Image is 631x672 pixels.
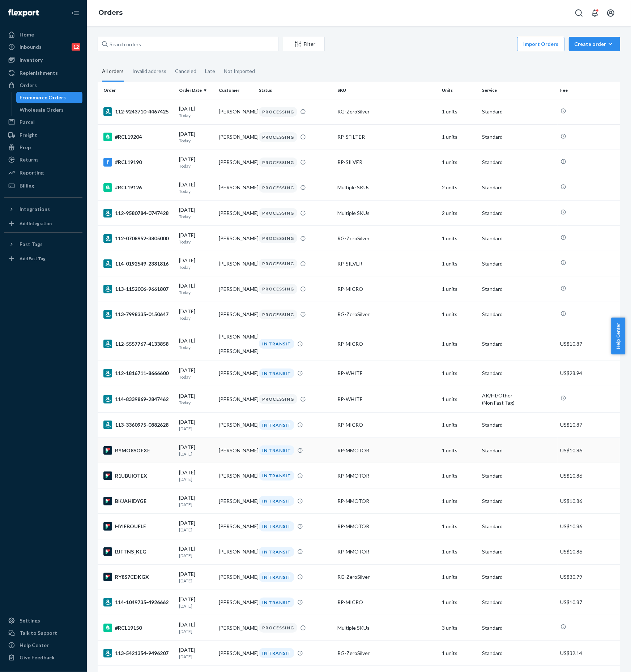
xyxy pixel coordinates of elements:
div: IN TRANSIT [259,547,294,557]
button: Integrations [4,203,82,215]
p: Standard [482,260,555,267]
div: Home [20,31,34,38]
div: RP-MMOTOR [337,472,436,479]
td: [PERSON_NAME] [216,361,256,386]
td: [PERSON_NAME] [216,641,256,666]
input: Search orders [98,37,278,51]
div: [DATE] [179,206,213,220]
td: 3 units [439,615,479,641]
p: [DATE] [179,476,213,482]
div: 112-1816711-8666600 [103,369,173,378]
th: Units [439,82,479,99]
div: [DATE] [179,469,213,482]
td: 1 units [439,302,479,327]
div: [DATE] [179,621,213,634]
div: RP-MMOTOR [337,497,436,505]
div: PROCESSING [259,310,297,319]
div: #RCL19126 [103,183,173,192]
td: US$10.87 [558,327,620,361]
td: [PERSON_NAME] [216,386,256,412]
td: [PERSON_NAME] [216,251,256,276]
a: Wholesale Orders [16,104,83,116]
div: #RCL19190 [103,158,173,167]
div: R1UBUIOTEX [103,471,173,480]
div: RP-MICRO [337,340,436,348]
a: Inbounds12 [4,41,82,53]
td: US$28.94 [558,361,620,386]
td: US$10.86 [558,488,620,514]
div: IN TRANSIT [259,369,294,378]
div: Give Feedback [20,654,55,661]
p: Standard [482,497,555,505]
div: BKJAHIDYGE [103,497,173,505]
div: RG-ZeroSilver [337,650,436,657]
th: Fee [558,82,620,99]
div: Invalid address [132,62,166,81]
td: 1 units [439,488,479,514]
button: Import Orders [517,37,564,51]
td: US$10.87 [558,590,620,615]
p: Standard [482,421,555,428]
td: [PERSON_NAME] [216,276,256,302]
button: Create order [569,37,620,51]
div: Help Center [20,642,49,649]
div: #RCL19150 [103,624,173,632]
div: Settings [20,617,40,624]
a: Add Integration [4,218,82,229]
a: Reporting [4,167,82,178]
div: Billing [20,182,34,189]
p: Today [179,264,213,270]
button: Fast Tags [4,238,82,250]
p: [DATE] [179,628,213,634]
td: US$32.14 [558,641,620,666]
td: [PERSON_NAME] [216,226,256,251]
div: [DATE] [179,444,213,457]
div: PROCESSING [259,623,297,633]
button: Give Feedback [4,652,82,663]
div: Prep [20,144,31,151]
p: [DATE] [179,527,213,533]
a: Talk to Support [4,627,82,639]
div: RP-MMOTOR [337,447,436,454]
div: Canceled [175,62,196,81]
div: 112-5557767-4133858 [103,340,173,348]
div: 12 [72,43,80,51]
div: PROCESSING [259,259,297,268]
div: PROCESSING [259,158,297,167]
p: Standard [482,624,555,632]
a: Settings [4,615,82,626]
td: [PERSON_NAME] [216,514,256,539]
div: #RCL19204 [103,133,173,141]
div: [DATE] [179,596,213,609]
th: Order [98,82,176,99]
th: SKU [334,82,439,99]
button: Help Center [611,318,625,354]
div: IN TRANSIT [259,445,294,455]
div: PROCESSING [259,233,297,243]
div: Returns [20,156,39,163]
div: RP-SILVER [337,260,436,267]
div: HYIEBOUFLE [103,522,173,531]
td: 1 units [439,412,479,438]
p: Standard [482,235,555,242]
div: Freight [20,132,37,139]
td: Multiple SKUs [334,175,439,200]
div: [DATE] [179,308,213,321]
div: IN TRANSIT [259,648,294,658]
div: RG-ZeroSilver [337,573,436,581]
td: 1 units [439,463,479,488]
p: Today [179,214,213,220]
div: 114-8339869-2847462 [103,395,173,404]
p: Today [179,239,213,245]
div: [DATE] [179,337,213,350]
div: 112-9243710-4467425 [103,107,173,116]
p: Standard [482,340,555,348]
td: 1 units [439,514,479,539]
th: Order Date [176,82,216,99]
a: Replenishments [4,67,82,79]
div: 113-3360975-0882628 [103,421,173,429]
a: Orders [4,79,82,91]
td: 1 units [439,361,479,386]
div: BJFTNS_KEG [103,547,173,556]
div: RP-WHITE [337,396,436,403]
